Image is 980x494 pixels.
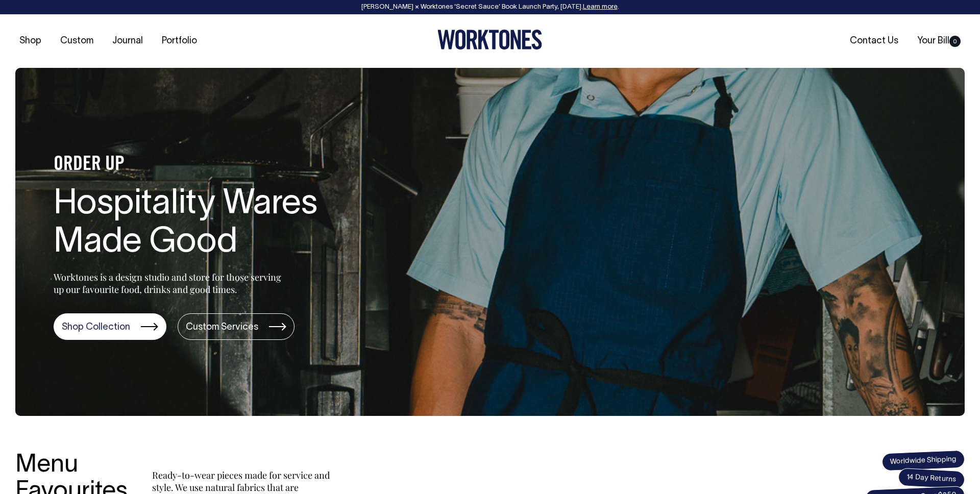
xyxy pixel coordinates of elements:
p: Worktones is a design studio and store for those serving up our favourite food, drinks and good t... [54,271,286,295]
span: 0 [949,36,961,47]
a: Custom Services [178,313,295,340]
a: Portfolio [158,33,201,50]
h1: Hospitality Wares Made Good [54,186,380,262]
span: Worldwide Shipping [881,450,965,472]
a: Custom [56,33,97,50]
a: Journal [108,33,147,50]
a: Your Bill0 [913,33,965,50]
div: [PERSON_NAME] × Worktones ‘Secret Sauce’ Book Launch Party, [DATE]. . [10,4,970,11]
a: Contact Us [846,33,902,50]
h4: ORDER UP [54,154,380,176]
span: 14 Day Returns [898,468,965,489]
a: Shop [15,33,45,50]
a: Learn more [583,4,618,10]
a: Shop Collection [54,313,166,340]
